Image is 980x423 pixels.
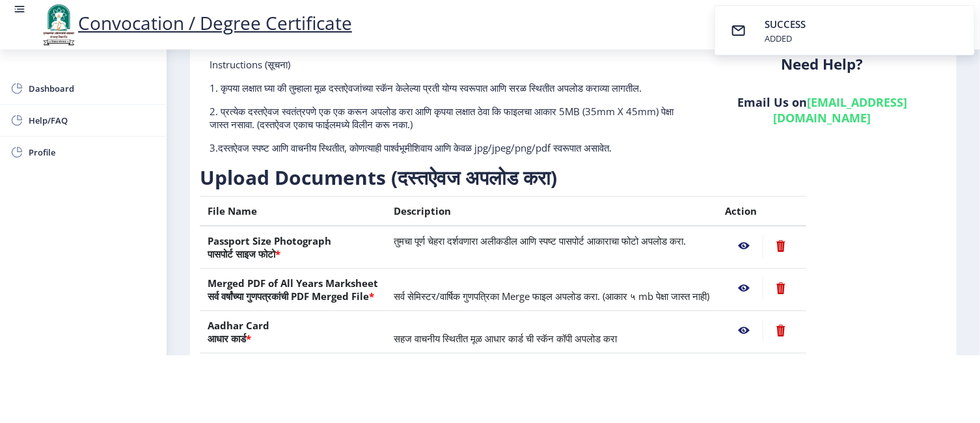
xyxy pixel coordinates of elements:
[765,33,808,44] div: ADDED
[763,319,798,342] nb-action: Delete File
[39,3,78,47] img: logo
[386,197,717,226] th: Description
[394,290,709,303] span: सर्व सेमिस्टर/वार्षिक गुणपत्रिका Merge फाइल अपलोड करा. (आकार ५ mb पेक्षा जास्त नाही)
[200,353,386,396] th: Signature स्वाक्षरी
[765,18,806,31] span: SUCCESS
[200,165,837,191] h3: Upload Documents (दस्तऐवज अपलोड करा)
[200,269,386,311] th: Merged PDF of All Years Marksheet सर्व वर्षांच्या गुणपत्रकांची PDF Merged File
[200,311,386,353] th: Aadhar Card आधार कार्ड
[394,332,617,345] span: सहज वाचनीय स्थितीत मूळ आधार कार्ड ची स्कॅन कॉपी अपलोड करा
[210,105,688,131] p: 2. प्रत्येक दस्तऐवज स्वतंत्रपणे एक एक करून अपलोड करा आणि कृपया लक्षात ठेवा कि फाइलचा आकार 5MB (35...
[774,94,908,126] a: [EMAIL_ADDRESS][DOMAIN_NAME]
[717,197,806,226] th: Action
[782,54,864,74] b: Need Help?
[200,197,386,226] th: File Name
[29,144,156,160] span: Profile
[707,94,937,126] h6: Email Us on
[210,141,688,154] p: 3.दस्तऐवज स्पष्ट आणि वाचनीय स्थितीत, कोणत्याही पार्श्वभूमीशिवाय आणि केवळ jpg/jpeg/png/pdf स्वरूपा...
[725,277,763,300] nb-action: View File
[29,113,156,128] span: Help/FAQ
[29,81,156,96] span: Dashboard
[725,234,763,258] nb-action: View File
[725,319,763,342] nb-action: View File
[763,234,798,258] nb-action: Delete File
[210,58,290,71] span: Instructions (सूचना)
[200,226,386,269] th: Passport Size Photograph पासपोर्ट साइज फोटो
[763,277,798,300] nb-action: Delete File
[386,226,717,269] td: तुमचा पूर्ण चेहरा दर्शवणारा अलीकडील आणि स्पष्ट पासपोर्ट आकाराचा फोटो अपलोड करा.
[39,10,352,35] a: Convocation / Degree Certificate
[210,81,688,94] p: 1. कृपया लक्षात घ्या की तुम्हाला मूळ दस्तऐवजांच्या स्कॅन केलेल्या प्रती योग्य स्वरूपात आणि सरळ स्...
